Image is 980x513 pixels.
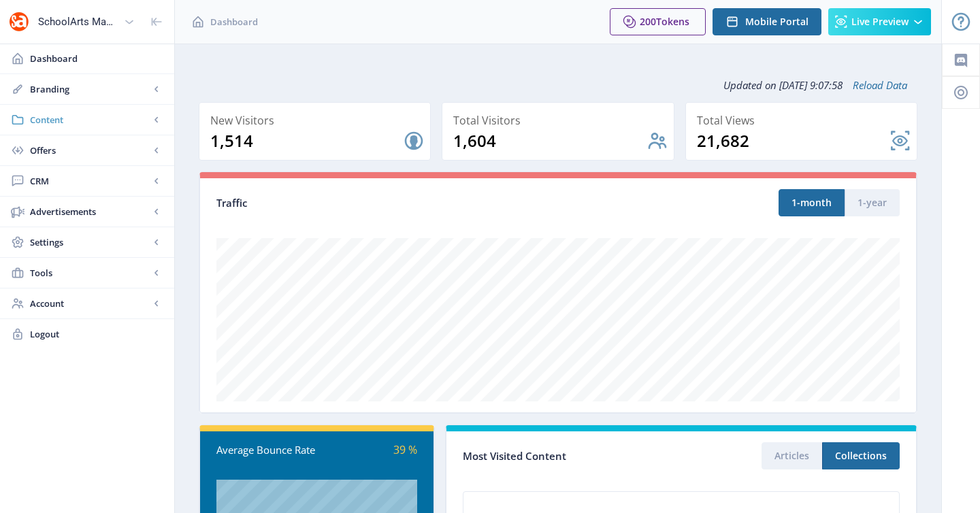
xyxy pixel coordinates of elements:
div: 21,682 [697,130,889,152]
div: SchoolArts Magazine [38,7,118,37]
span: Offers [30,144,150,157]
button: Collections [822,442,900,469]
button: Articles [762,442,822,469]
div: 1,604 [453,130,646,152]
span: Advertisements [30,205,150,218]
span: Content [30,113,150,127]
span: Mobile Portal [745,16,808,27]
span: Live Preview [851,16,909,27]
button: 200Tokens [610,8,706,35]
div: Traffic [216,195,558,211]
div: Average Bounce Rate [216,442,317,458]
span: Settings [30,235,150,249]
div: 1,514 [210,130,403,152]
button: 1-year [845,189,900,216]
span: Tools [30,266,150,280]
div: Total Visitors [453,111,668,130]
span: Tokens [656,15,689,28]
span: Dashboard [30,52,163,65]
button: 1-month [779,189,845,216]
span: Account [30,297,150,310]
img: properties.app_icon.png [8,11,30,33]
button: Mobile Portal [713,8,821,35]
span: Branding [30,82,150,96]
a: Reload Data [843,78,907,92]
div: Updated on [DATE] 9:07:58 [199,68,917,102]
span: Logout [30,327,163,341]
div: New Visitors [210,111,425,130]
div: Most Visited Content [463,446,681,467]
div: Total Views [697,111,911,130]
button: Live Preview [828,8,931,35]
span: Dashboard [210,15,258,29]
span: CRM [30,174,150,188]
span: 39 % [393,442,417,457]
